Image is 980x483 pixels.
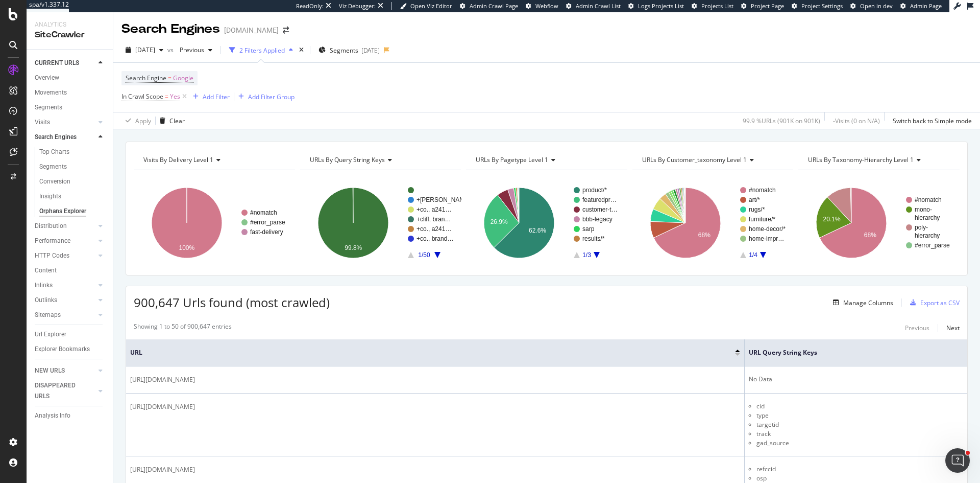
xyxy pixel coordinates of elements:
a: Analysis Info [35,410,106,421]
a: Distribution [35,221,95,232]
a: Sitemaps [35,310,95,320]
a: Insights [39,191,106,202]
text: 20.1% [823,216,841,223]
span: [URL][DOMAIN_NAME] [130,402,195,412]
span: Open in dev [860,2,893,10]
span: Admin Page [910,2,942,10]
text: featuredpr… [582,196,617,203]
div: Insights [39,191,61,202]
a: Projects List [692,2,733,10]
div: Previous [905,324,929,332]
a: Logs Projects List [628,2,684,10]
a: Outlinks [35,295,95,306]
text: #nomatch [915,196,942,203]
a: Movements [35,87,106,98]
div: SiteCrawler [35,29,105,41]
div: NEW URLS [35,365,65,376]
div: arrow-right-arrow-left [283,27,289,34]
a: Conversion [39,176,106,187]
div: Manage Columns [843,298,893,307]
button: Next [946,322,960,334]
span: URLs by query string keys [310,155,385,164]
div: Viz Debugger: [339,2,376,10]
div: Sitemaps [35,310,61,320]
span: URL [130,348,732,357]
div: Outlinks [35,295,57,306]
div: Switch back to Simple mode [893,117,972,125]
span: Segments [330,46,358,55]
text: 62.6% [529,227,546,235]
text: +cliff, bran… [416,216,451,223]
text: art/* [749,196,760,203]
button: Segments[DATE] [314,42,384,58]
span: Visits by delivery Level 1 [143,155,213,164]
h4: URLs By customer_taxonomy Level 1 [640,152,785,168]
a: Visits [35,117,95,128]
a: Project Page [741,2,784,10]
span: Logs Projects List [638,2,684,10]
button: Switch back to Simple mode [889,112,972,129]
text: home-impr… [749,235,784,242]
div: DISAPPEARED URLS [35,380,86,402]
span: URL Query String Keys [749,348,948,357]
text: hierarchy [915,214,940,221]
text: +co., a241… [416,206,451,213]
div: A chart. [466,178,627,267]
text: poly- [915,224,928,231]
button: Export as CSV [906,294,960,311]
div: Explorer Bookmarks [35,344,90,355]
h4: URLs by query string keys [308,152,452,168]
div: refccid [756,465,963,474]
text: #error_parse [250,219,285,226]
span: Project Settings [801,2,843,10]
div: Search Engines [121,20,220,38]
div: HTTP Codes [35,250,69,261]
a: CURRENT URLS [35,58,95,68]
div: Conversion [39,176,70,187]
div: gad_source [756,439,963,448]
svg: A chart. [134,178,295,267]
button: Add Filter Group [234,90,295,103]
h4: URLs By taxonomy-hierarchy Level 1 [806,152,950,168]
text: +[PERSON_NAME], br… [416,196,485,203]
div: Next [946,324,960,332]
span: URLs By taxonomy-hierarchy Level 1 [808,155,914,164]
span: In Crawl Scope [121,92,163,101]
text: 1/50 [418,251,430,259]
a: Open Viz Editor [400,2,452,10]
a: Top Charts [39,147,106,157]
button: Add Filter [189,90,230,103]
h4: URLs By pagetype Level 1 [474,152,618,168]
a: DISAPPEARED URLS [35,380,95,402]
span: Admin Crawl Page [470,2,518,10]
div: Analysis Info [35,410,70,421]
div: times [297,45,306,55]
div: 2 Filters Applied [239,46,285,55]
h4: Visits by delivery Level 1 [141,152,286,168]
div: track [756,429,963,439]
div: Top Charts [39,147,69,157]
text: customer-t… [582,206,618,213]
a: Overview [35,73,106,83]
div: Clear [169,117,185,125]
button: Previous [176,42,216,58]
button: 2 Filters Applied [225,42,297,58]
span: 900,647 Urls found (most crawled) [134,294,330,311]
a: Content [35,265,106,276]
a: Webflow [526,2,558,10]
div: type [756,411,963,420]
div: targetid [756,420,963,429]
text: sarp [582,225,595,233]
div: Movements [35,87,67,98]
span: [URL][DOMAIN_NAME] [130,465,195,475]
span: Search Engine [126,74,166,82]
text: 68% [864,232,876,239]
span: = [165,92,168,101]
div: Distribution [35,221,67,232]
a: Project Settings [792,2,843,10]
a: NEW URLS [35,365,95,376]
div: A chart. [300,178,461,267]
text: 1/3 [582,251,591,259]
div: 99.9 % URLs ( 901K on 901K ) [743,117,820,125]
